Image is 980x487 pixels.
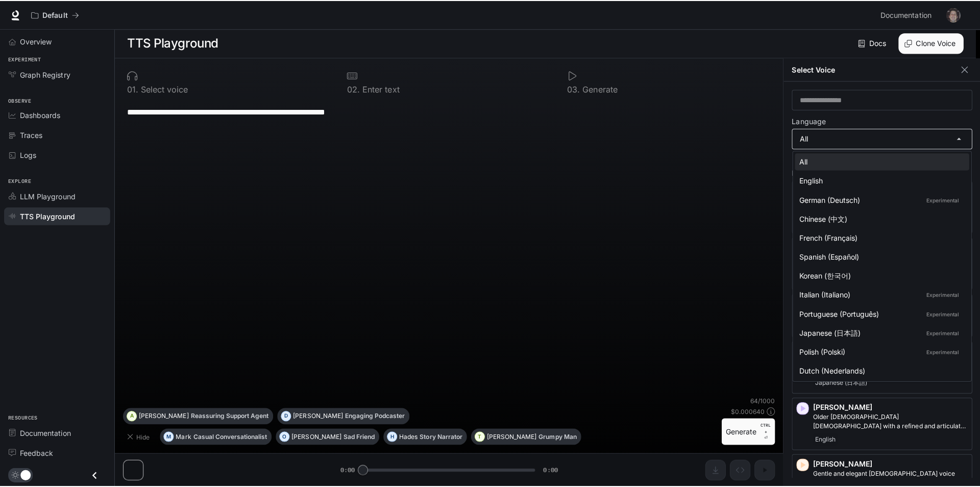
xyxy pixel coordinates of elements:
p: Experimental [920,288,957,297]
div: Korean (한국어) [796,268,957,279]
p: Experimental [920,307,957,316]
div: French (Français) [796,230,957,241]
div: Italian (Italiano) [796,287,957,298]
div: Japanese (日本語) [796,325,957,336]
div: All [796,155,957,166]
div: Dutch (Nederlands) [796,363,957,374]
p: Experimental [920,326,957,335]
div: Portuguese (Português) [796,306,957,317]
div: English [796,174,957,184]
div: Polish (Polski) [796,344,957,355]
div: Chinese (中文) [796,212,957,222]
p: Experimental [920,194,957,203]
p: Experimental [920,345,957,354]
div: Spanish (Español) [796,249,957,260]
div: German (Deutsch) [796,193,957,203]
